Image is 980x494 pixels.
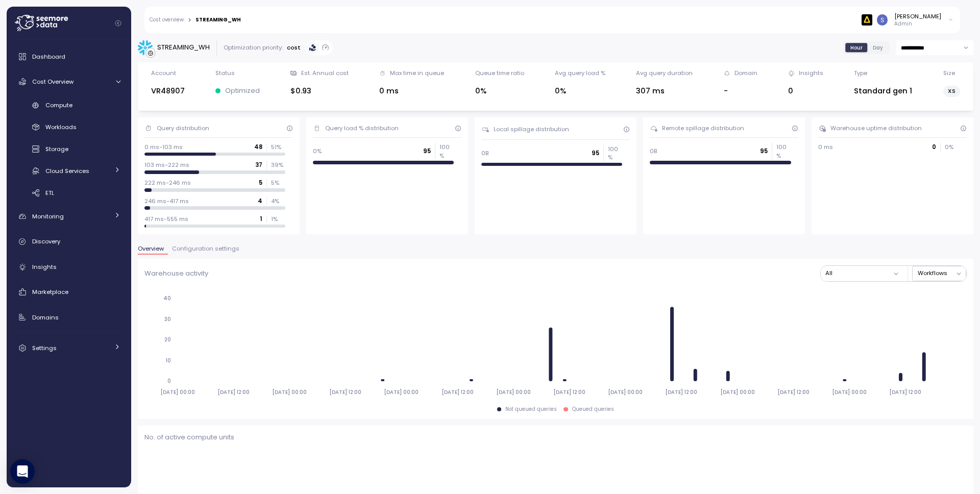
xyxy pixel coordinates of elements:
[475,85,524,97] div: 0%
[776,143,791,160] p: 100 %
[32,237,60,245] span: Discovery
[32,344,57,352] span: Settings
[830,124,922,132] div: Warehouse uptime distribution
[151,85,185,97] div: VR48907
[255,161,262,169] p: 37
[862,14,872,25] img: 6628aa71fabf670d87b811be.PNG
[912,266,966,281] button: Workflows
[225,86,260,96] p: Optimized
[138,246,164,252] span: Overview
[439,143,454,160] p: 100 %
[157,124,209,132] div: Query distribution
[379,85,444,97] div: 0 ms
[217,389,250,396] tspan: [DATE] 12:00
[943,69,955,77] div: Size
[45,189,54,197] span: ETL
[144,268,208,279] p: Warehouse activity
[258,197,262,205] p: 4
[932,143,936,151] p: 0
[224,43,283,52] div: Optimization priority:
[788,85,823,97] div: 0
[11,338,127,358] a: Settings
[144,197,189,205] p: 246 ms-417 ms
[873,44,883,52] span: Day
[11,206,127,227] a: Monitoring
[760,147,768,155] p: 95
[32,212,64,220] span: Monitoring
[11,46,127,67] a: Dashboard
[555,85,605,97] div: 0%
[164,316,171,323] tspan: 30
[11,97,127,114] a: Compute
[496,389,531,396] tspan: [DATE] 00:00
[11,184,127,201] a: ETL
[894,12,941,20] div: [PERSON_NAME]
[260,215,262,223] p: 1
[150,17,184,22] a: Cost overview
[665,389,697,396] tspan: [DATE] 12:00
[662,124,744,132] div: Remote spillage distribution
[259,179,262,187] p: 5
[11,119,127,136] a: Workloads
[608,145,622,162] p: 100 %
[11,71,127,92] a: Cost Overview
[290,85,349,97] div: $0.93
[608,389,643,396] tspan: [DATE] 00:00
[144,143,183,151] p: 0 ms-103 ms
[10,459,35,484] div: Open Intercom Messenger
[32,78,73,86] span: Cost Overview
[144,161,189,169] p: 103 ms-222 ms
[11,257,127,277] a: Insights
[945,143,959,151] p: 0 %
[144,432,967,442] p: No. of active compute units
[850,44,863,52] span: Hour
[271,215,285,223] p: 1 %
[11,162,127,179] a: Cloud Services
[555,69,605,77] div: Avg query load %
[313,147,322,155] p: 0%
[636,85,693,97] div: 307 ms
[854,85,912,97] div: Standard gen 1
[11,232,127,252] a: Discovery
[877,14,888,25] img: ACg8ocLCy7HMj59gwelRyEldAl2GQfy23E10ipDNf0SDYCnD3y85RA=s96-c
[32,263,57,271] span: Insights
[889,389,921,396] tspan: [DATE] 12:00
[636,69,693,77] div: Avg query duration
[163,295,171,302] tspan: 40
[724,85,757,97] div: -
[144,179,191,187] p: 222 ms-246 ms
[11,307,127,328] a: Domains
[494,125,569,133] div: Local spillage distribution
[894,20,941,28] p: Admin
[32,288,68,296] span: Marketplace
[188,17,191,23] div: >
[45,123,77,131] span: Workloads
[505,406,557,413] div: Not queued queries
[195,17,241,22] div: STREAMING_WH
[854,69,867,77] div: Type
[11,282,127,302] a: Marketplace
[271,143,285,151] p: 51 %
[215,69,235,77] div: Status
[112,19,125,27] button: Collapse navigation
[423,147,431,155] p: 95
[167,378,171,384] tspan: 0
[271,197,285,205] p: 4 %
[151,69,176,77] div: Account
[160,389,194,396] tspan: [DATE] 00:00
[799,69,823,77] div: Insights
[553,389,585,396] tspan: [DATE] 12:00
[475,69,524,77] div: Queue time ratio
[144,215,188,223] p: 417 ms-555 ms
[720,389,754,396] tspan: [DATE] 00:00
[45,145,68,153] span: Storage
[572,406,614,413] div: Queued queries
[157,42,210,53] div: STREAMING_WH
[11,141,127,158] a: Storage
[441,389,473,396] tspan: [DATE] 12:00
[481,149,489,157] p: 0B
[32,313,59,322] span: Domains
[325,124,399,132] div: Query load % distribution
[287,43,301,52] p: cost
[777,389,810,396] tspan: [DATE] 12:00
